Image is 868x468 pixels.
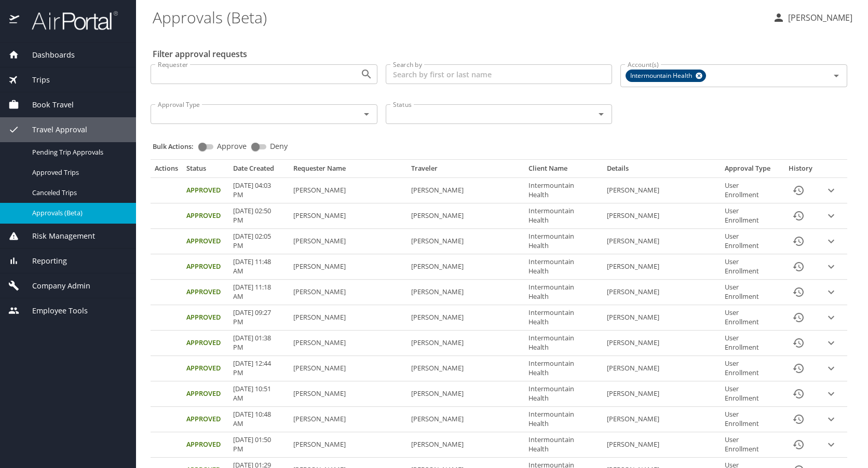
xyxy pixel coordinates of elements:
[229,331,289,356] td: [DATE] 01:38 PM
[524,305,603,331] td: Intermountain Health
[407,280,524,305] td: [PERSON_NAME]
[229,229,289,254] td: [DATE] 02:05 PM
[603,254,720,280] td: [PERSON_NAME]
[721,407,782,432] td: User Enrollment
[786,229,811,254] button: History
[823,259,839,274] button: expand row
[19,305,88,316] span: Employee Tools
[289,432,406,458] td: [PERSON_NAME]
[786,381,811,406] button: History
[823,310,839,325] button: expand row
[524,407,603,432] td: Intermountain Health
[289,381,406,407] td: [PERSON_NAME]
[603,305,720,331] td: [PERSON_NAME]
[182,305,229,331] td: Approved
[289,203,406,229] td: [PERSON_NAME]
[229,254,289,280] td: [DATE] 11:48 AM
[407,203,524,229] td: [PERSON_NAME]
[182,229,229,254] td: Approved
[823,208,839,224] button: expand row
[182,331,229,356] td: Approved
[786,178,811,203] button: History
[407,432,524,458] td: [PERSON_NAME]
[603,164,720,177] th: Details
[603,203,720,229] td: [PERSON_NAME]
[594,107,608,121] button: Open
[823,386,839,402] button: expand row
[229,381,289,407] td: [DATE] 10:51 AM
[524,331,603,356] td: Intermountain Health
[386,64,613,84] input: Search by first or last name
[182,356,229,381] td: Approved
[823,183,839,198] button: expand row
[270,143,288,150] span: Deny
[19,255,67,267] span: Reporting
[182,407,229,432] td: Approved
[32,147,124,157] span: Pending Trip Approvals
[289,356,406,381] td: [PERSON_NAME]
[786,203,811,228] button: History
[359,107,374,121] button: Open
[229,407,289,432] td: [DATE] 10:48 AM
[524,280,603,305] td: Intermountain Health
[524,229,603,254] td: Intermountain Health
[407,305,524,331] td: [PERSON_NAME]
[217,143,247,150] span: Approve
[524,356,603,381] td: Intermountain Health
[19,99,74,111] span: Book Travel
[289,331,406,356] td: [PERSON_NAME]
[182,203,229,229] td: Approved
[721,229,782,254] td: User Enrollment
[359,67,374,81] button: Open
[524,254,603,280] td: Intermountain Health
[407,229,524,254] td: [PERSON_NAME]
[721,254,782,280] td: User Enrollment
[823,335,839,351] button: expand row
[182,280,229,305] td: Approved
[786,305,811,330] button: History
[229,432,289,458] td: [DATE] 01:50 PM
[229,178,289,203] td: [DATE] 04:03 PM
[289,164,406,177] th: Requester Name
[182,432,229,458] td: Approved
[229,164,289,177] th: Date Created
[823,284,839,300] button: expand row
[9,10,20,31] img: icon-airportal.png
[19,49,75,61] span: Dashboards
[151,164,182,177] th: Actions
[407,356,524,381] td: [PERSON_NAME]
[19,230,95,242] span: Risk Management
[153,1,764,33] h1: Approvals (Beta)
[721,164,782,177] th: Approval Type
[407,164,524,177] th: Traveler
[603,280,720,305] td: [PERSON_NAME]
[626,71,698,81] span: Intermountain Health
[19,74,50,86] span: Trips
[721,331,782,356] td: User Enrollment
[153,46,247,62] h2: Filter approval requests
[407,407,524,432] td: [PERSON_NAME]
[823,437,839,452] button: expand row
[289,280,406,305] td: [PERSON_NAME]
[721,178,782,203] td: User Enrollment
[229,203,289,229] td: [DATE] 02:50 PM
[721,381,782,407] td: User Enrollment
[407,381,524,407] td: [PERSON_NAME]
[823,411,839,427] button: expand row
[829,68,844,83] button: Open
[32,188,124,198] span: Canceled Trips
[524,432,603,458] td: Intermountain Health
[229,305,289,331] td: [DATE] 09:27 PM
[782,164,819,177] th: History
[603,178,720,203] td: [PERSON_NAME]
[721,356,782,381] td: User Enrollment
[32,168,124,177] span: Approved Trips
[721,280,782,305] td: User Enrollment
[289,229,406,254] td: [PERSON_NAME]
[289,178,406,203] td: [PERSON_NAME]
[768,8,857,27] button: [PERSON_NAME]
[785,11,852,24] p: [PERSON_NAME]
[786,254,811,279] button: History
[823,233,839,249] button: expand row
[32,208,124,218] span: Approvals (Beta)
